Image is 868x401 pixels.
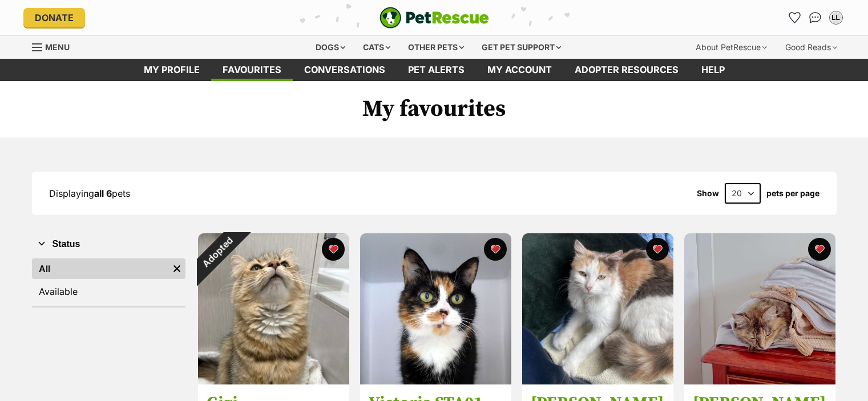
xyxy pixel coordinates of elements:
[827,9,845,27] button: My account
[830,12,842,23] div: LL
[198,233,349,384] img: Gigi
[484,238,507,261] button: favourite
[32,281,185,302] a: Available
[293,59,397,81] a: conversations
[360,233,511,384] img: Victoria STA013946
[168,258,185,279] a: Remove filter
[211,59,293,81] a: Favourites
[690,59,736,81] a: Help
[688,36,775,59] div: About PetRescue
[32,256,185,306] div: Status
[777,36,845,59] div: Good Reads
[697,189,719,198] span: Show
[806,9,825,27] a: Conversations
[380,7,489,29] a: PetRescue
[355,36,398,59] div: Cats
[380,7,489,29] img: logo-e224e6f780fb5917bec1dbf3a21bbac754714ae5b6737aabdf751b685950b380.svg
[646,238,669,261] button: favourite
[132,59,211,81] a: My profile
[32,258,168,279] a: All
[32,36,78,56] a: Menu
[786,9,845,27] ul: Account quick links
[49,188,130,199] span: Displaying pets
[476,59,563,81] a: My account
[786,9,804,27] a: Favourites
[766,189,819,198] label: pets per page
[94,188,112,199] strong: all 6
[322,238,345,261] button: favourite
[32,237,185,252] button: Status
[397,59,476,81] a: Pet alerts
[474,36,569,59] div: Get pet support
[809,12,821,23] img: chat-41dd97257d64d25036548639549fe6c8038ab92f7586957e7f3b1b290dea8141.svg
[45,42,70,52] span: Menu
[23,8,85,27] a: Donate
[308,36,353,59] div: Dogs
[198,375,349,387] a: Adopted
[808,238,831,261] button: favourite
[563,59,690,81] a: Adopter resources
[522,233,673,384] img: Ruth Russelton
[183,218,251,286] div: Adopted
[400,36,472,59] div: Other pets
[684,233,835,384] img: Maggie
